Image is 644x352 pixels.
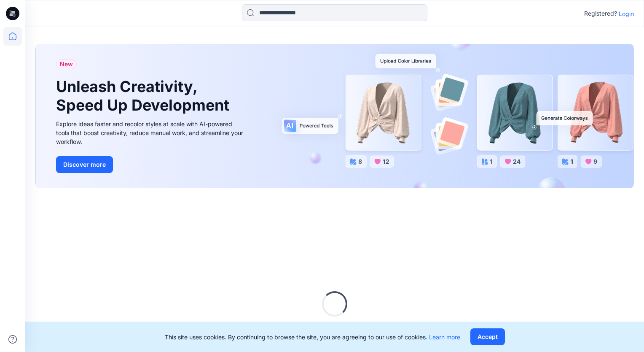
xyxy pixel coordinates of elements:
[165,333,460,341] p: This site uses cookies. By continuing to browse the site, you are agreeing to our use of cookies.
[429,333,460,341] a: Learn more
[56,156,246,173] a: Discover more
[584,8,617,19] p: Registered?
[56,78,233,114] h1: Unleash Creativity, Speed Up Development
[619,9,634,18] p: Login
[60,59,73,69] span: New
[470,328,505,345] button: Accept
[56,156,113,173] button: Discover more
[56,119,246,146] div: Explore ideas faster and recolor styles at scale with AI-powered tools that boost creativity, red...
